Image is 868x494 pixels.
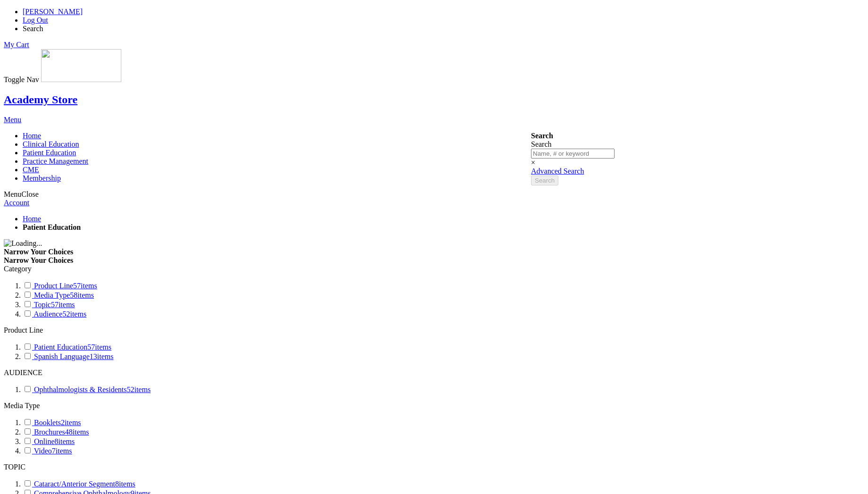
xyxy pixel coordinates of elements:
span: items [70,310,86,318]
div: Media Type [4,402,864,410]
span: items [97,352,114,360]
span: Search [535,177,555,184]
span: items [119,480,135,488]
input: Name, # or keyword [531,149,615,159]
a: Media Type58items [23,291,94,299]
span: items [65,419,81,427]
div: Product Line [4,326,864,335]
span: Membership [23,174,61,182]
img: Loading... [4,239,42,248]
strong: Narrow Your Choices [4,256,73,264]
span: 57 [51,301,75,309]
span: Home [23,132,41,140]
strong: Narrow Your Choices [4,248,73,256]
a: [PERSON_NAME] [23,8,83,16]
span: items [95,343,111,351]
span: items [56,447,72,455]
span: items [134,385,151,394]
span: 52 [62,310,86,318]
a: Topic57items [23,301,75,309]
a: Spanish Language13items [23,352,113,360]
span: 2 [61,419,81,427]
a: Booklets2items [23,419,81,427]
span: 13 [90,352,114,360]
a: Brochures48items [23,428,89,436]
span: 8 [55,437,75,445]
a: Patient Education57items [23,343,111,351]
span: items [73,428,89,436]
a: Audience52items [23,310,86,318]
strong: Search [531,132,553,140]
span: 48 [65,428,89,436]
span: Close [21,190,38,198]
span: Toggle Nav [4,75,39,84]
button: Search [531,176,558,185]
span: items [77,291,94,299]
span: items [59,437,75,445]
a: Home [23,215,41,223]
span: Menu [4,190,21,198]
a: Log Out [23,16,48,24]
span: Practice Management [23,157,88,165]
div: × [531,159,615,167]
a: Online8items [23,437,75,445]
span: 57 [87,343,111,351]
a: Account [4,199,29,207]
a: My Cart [4,41,29,49]
a: Advanced Search [531,167,584,175]
span: Search [531,140,552,148]
span: 8 [115,480,135,488]
a: Video7items [23,447,72,455]
span: Search [23,25,43,33]
span: 57 [73,282,97,290]
span: 58 [70,291,94,299]
span: Patient Education [23,149,76,157]
span: items [59,301,75,309]
span: 7 [52,447,72,455]
a: Academy Store [4,93,77,106]
span: 52 [126,385,151,394]
a: Menu [4,116,21,124]
strong: Patient Education [23,223,81,231]
div: AUDIENCE [4,368,864,377]
a: Cataract/Anterior Segment8items [23,480,135,488]
div: TOPIC [4,463,864,471]
span: Clinical Education [23,140,79,148]
a: Product Line57items [23,282,97,290]
span: CME [23,166,39,174]
span: items [81,282,97,290]
div: Category [4,265,864,273]
a: Ophthalmologists & Residents52items [23,385,151,394]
